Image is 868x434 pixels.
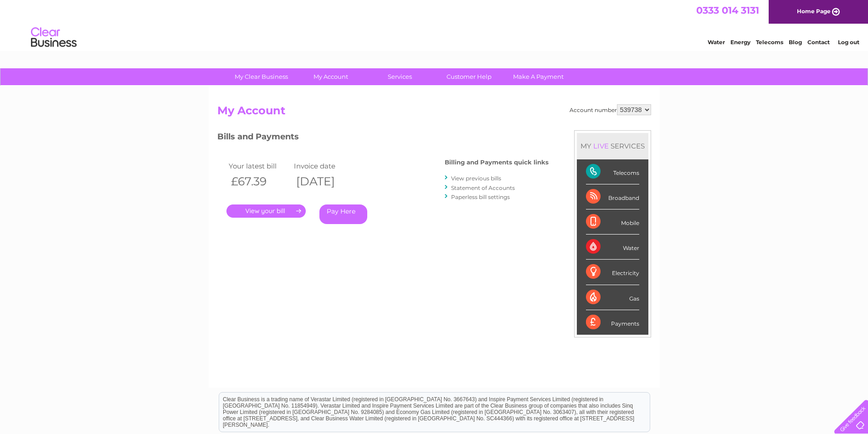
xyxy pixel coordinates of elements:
[292,172,357,191] th: [DATE]
[591,142,611,150] div: LIVE
[445,159,549,166] h4: Billing and Payments quick links
[730,39,750,46] a: Energy
[451,175,501,182] a: View previous bills
[586,260,639,285] div: Electricity
[431,68,507,85] a: Customer Help
[586,209,639,235] div: Mobile
[226,172,292,191] th: £67.39
[789,39,802,46] a: Blog
[217,104,651,122] h2: My Account
[807,39,830,46] a: Contact
[362,68,437,85] a: Services
[586,159,639,184] div: Telecoms
[226,160,292,172] td: Your latest bill
[226,204,306,218] a: .
[292,160,357,172] td: Invoice date
[319,204,367,224] a: Pay Here
[838,39,859,46] a: Log out
[501,68,576,85] a: Make A Payment
[586,310,639,335] div: Payments
[293,68,368,85] a: My Account
[451,194,510,200] a: Paperless bill settings
[217,130,549,146] h3: Bills and Payments
[756,39,783,46] a: Telecoms
[570,104,651,115] div: Account number
[31,24,77,51] img: logo.png
[577,133,648,159] div: MY SERVICES
[224,68,299,85] a: My Clear Business
[219,5,650,44] div: Clear Business is a trading name of Verastar Limited (registered in [GEOGRAPHIC_DATA] No. 3667643...
[586,285,639,310] div: Gas
[451,184,515,191] a: Statement of Accounts
[586,184,639,209] div: Broadband
[586,235,639,260] div: Water
[708,39,725,46] a: Water
[696,5,759,16] a: 0333 014 3131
